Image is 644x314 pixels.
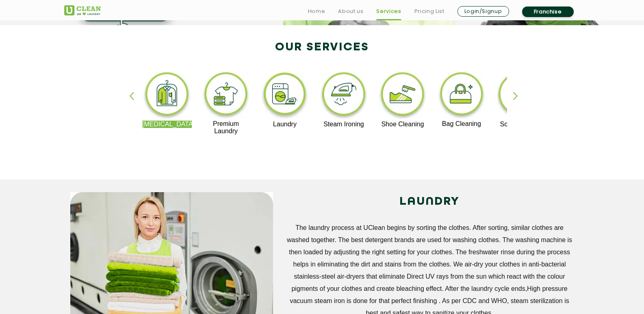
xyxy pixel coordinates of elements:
[378,70,428,121] img: shoe_cleaning_11zon.webp
[285,192,574,212] h2: LAUNDRY
[437,70,487,120] img: bag_cleaning_11zon.webp
[495,70,545,121] img: sofa_cleaning_11zon.webp
[378,121,428,128] p: Shoe Cleaning
[201,120,251,135] p: Premium Laundry
[260,70,310,121] img: laundry_cleaning_11zon.webp
[522,6,574,17] a: Franchise
[414,6,445,16] a: Pricing List
[308,6,325,16] a: Home
[458,6,509,17] a: Login/Signup
[201,70,251,120] img: premium_laundry_cleaning_11zon.webp
[376,6,401,16] a: Services
[437,120,487,128] p: Bag Cleaning
[319,70,369,121] img: steam_ironing_11zon.webp
[260,121,310,128] p: Laundry
[64,5,101,15] img: UClean Laundry and Dry Cleaning
[319,121,369,128] p: Steam Ironing
[142,121,192,128] p: [MEDICAL_DATA]
[142,70,192,121] img: dry_cleaning_11zon.webp
[338,6,363,16] a: About us
[495,121,545,128] p: Sofa Cleaning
